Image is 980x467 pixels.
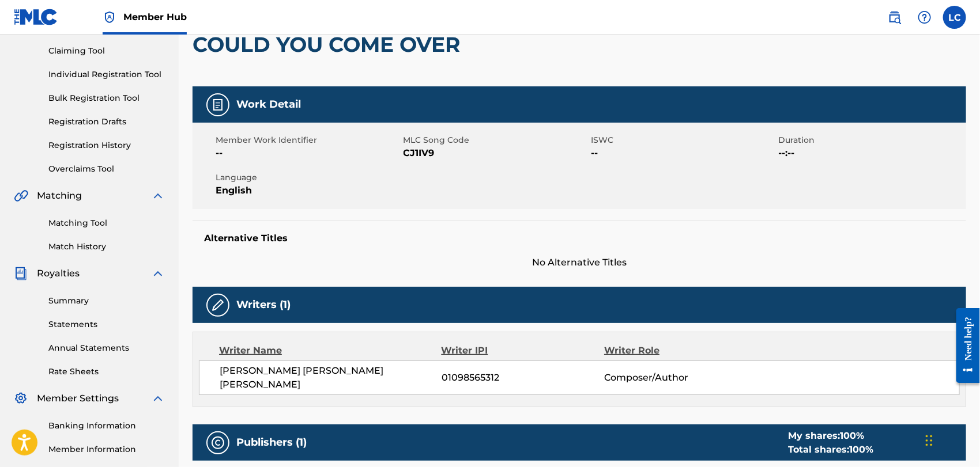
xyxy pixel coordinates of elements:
span: No Alternative Titles [193,256,966,269]
span: Member Work Identifier [216,134,401,146]
img: Matching [14,189,28,203]
span: 100 % [849,444,873,455]
div: Total shares: [788,443,873,457]
span: -- [591,146,776,160]
iframe: Chat Widget [922,412,980,467]
div: Writer Name [219,344,442,358]
div: Writer Role [604,344,752,358]
a: Rate Sheets [48,366,165,378]
img: Publishers [211,436,225,450]
a: Public Search [883,6,906,29]
img: Royalties [14,267,28,280]
img: expand [151,267,165,280]
a: Match History [48,241,165,253]
img: expand [151,189,165,203]
span: --:-- [779,146,964,160]
a: Overclaims Tool [48,163,165,175]
div: Drag [926,423,933,458]
span: Duration [779,134,964,146]
a: Summary [48,295,165,307]
span: Language [216,172,401,184]
img: MLC Logo [14,9,58,25]
h5: Alternative Titles [204,233,955,244]
span: CJ1IV9 [404,146,589,160]
img: help [918,10,932,24]
h2: COULD YOU COME OVER [193,32,466,58]
span: Composer/Author [604,371,752,385]
span: English [216,184,401,198]
a: Annual Statements [48,342,165,354]
div: My shares: [788,429,873,443]
div: User Menu [943,6,966,29]
img: Writers [211,298,225,312]
span: 100 % [840,430,864,441]
h5: Publishers (1) [236,436,307,449]
span: MLC Song Code [404,134,589,146]
iframe: Resource Center [948,299,980,392]
span: Royalties [37,267,80,280]
span: Member Settings [37,392,119,405]
span: Member Hub [123,10,187,24]
a: Claiming Tool [48,45,165,57]
a: Registration Drafts [48,116,165,128]
a: Registration History [48,139,165,151]
img: Member Settings [14,392,28,405]
span: [PERSON_NAME] [PERSON_NAME] [PERSON_NAME] [220,364,442,392]
img: search [888,10,902,24]
img: expand [151,392,165,405]
a: Matching Tool [48,217,165,229]
img: Top Rightsholder [103,10,116,24]
span: 01098565312 [442,371,604,385]
a: Banking Information [48,420,165,432]
div: Writer IPI [442,344,605,358]
a: Member Information [48,443,165,455]
span: Matching [37,189,82,203]
h5: Work Detail [236,98,301,111]
h5: Writers (1) [236,298,291,312]
span: -- [216,146,401,160]
img: Work Detail [211,98,225,112]
a: Statements [48,318,165,331]
a: Bulk Registration Tool [48,92,165,104]
div: Help [913,6,936,29]
span: ISWC [591,134,776,146]
a: Individual Registration Tool [48,69,165,81]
